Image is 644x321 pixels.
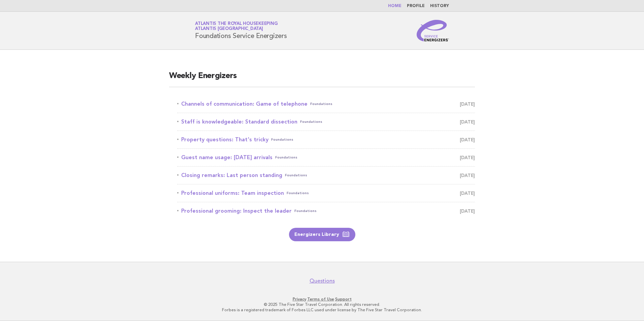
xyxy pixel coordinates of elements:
[460,206,475,216] span: [DATE]
[460,171,475,180] span: [DATE]
[177,188,475,198] a: Professional uniforms: Team inspectionFoundations [DATE]
[294,206,317,216] span: Foundations
[460,99,475,109] span: [DATE]
[460,117,475,127] span: [DATE]
[116,302,528,307] p: © 2025 The Five Star Travel Corporation. All rights reserved.
[116,296,528,302] p: · ·
[388,4,401,8] a: Home
[460,135,475,144] span: [DATE]
[430,4,449,8] a: History
[177,153,475,162] a: Guest name usage: [DATE] arrivalsFoundations [DATE]
[195,22,287,39] h1: Foundations Service Energizers
[116,307,528,313] p: Forbes is a registered trademark of Forbes LLC used under license by The Five Star Travel Corpora...
[287,188,309,198] span: Foundations
[310,99,332,109] span: Foundations
[460,153,475,162] span: [DATE]
[169,71,475,87] h2: Weekly Energizers
[300,117,322,127] span: Foundations
[293,297,306,301] a: Privacy
[335,297,352,301] a: Support
[195,27,263,31] span: Atlantis [GEOGRAPHIC_DATA]
[289,228,355,241] a: Energizers Library
[417,20,449,41] img: Service Energizers
[285,171,307,180] span: Foundations
[177,99,475,109] a: Channels of communication: Game of telephoneFoundations [DATE]
[460,188,475,198] span: [DATE]
[407,4,425,8] a: Profile
[177,117,475,127] a: Staff is knowledgeable: Standard dissectionFoundations [DATE]
[177,171,475,180] a: Closing remarks: Last person standingFoundations [DATE]
[307,297,334,301] a: Terms of Use
[177,135,475,144] a: Property questions: That's trickyFoundations [DATE]
[275,153,297,162] span: Foundations
[310,278,335,284] a: Questions
[195,22,278,31] a: Atlantis the Royal HousekeepingAtlantis [GEOGRAPHIC_DATA]
[271,135,293,144] span: Foundations
[177,206,475,216] a: Professional grooming: Inspect the leaderFoundations [DATE]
